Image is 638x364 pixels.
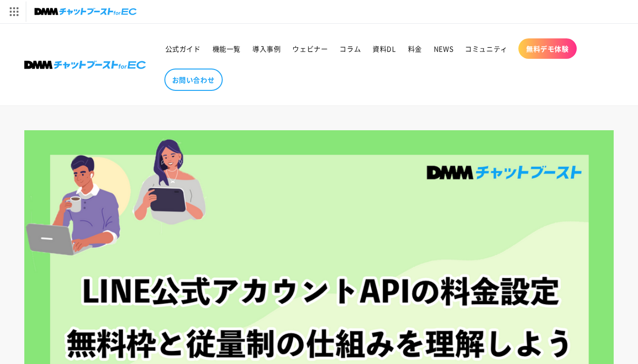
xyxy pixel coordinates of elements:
a: 導入事例 [247,38,286,59]
span: 導入事例 [252,44,281,53]
span: 機能一覧 [213,44,241,53]
img: 株式会社DMM Boost [24,61,146,69]
a: 機能一覧 [207,38,247,59]
span: コミュニティ [465,44,508,53]
span: 無料デモ体験 [526,44,569,53]
span: お問い合わせ [172,75,215,84]
span: NEWS [434,44,453,53]
img: チャットブーストforEC [35,5,137,18]
a: 公式ガイド [159,38,207,59]
a: 料金 [402,38,428,59]
a: コミュニティ [459,38,514,59]
a: お問い合わせ [164,69,223,91]
a: 資料DL [367,38,402,59]
span: ウェビナー [292,44,328,53]
a: NEWS [428,38,459,59]
a: ウェビナー [286,38,334,59]
img: サービス [1,1,26,22]
span: 資料DL [372,44,396,53]
a: 無料デモ体験 [518,38,577,59]
span: コラム [339,44,361,53]
a: コラム [334,38,367,59]
span: 公式ガイド [165,44,201,53]
span: 料金 [408,44,422,53]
